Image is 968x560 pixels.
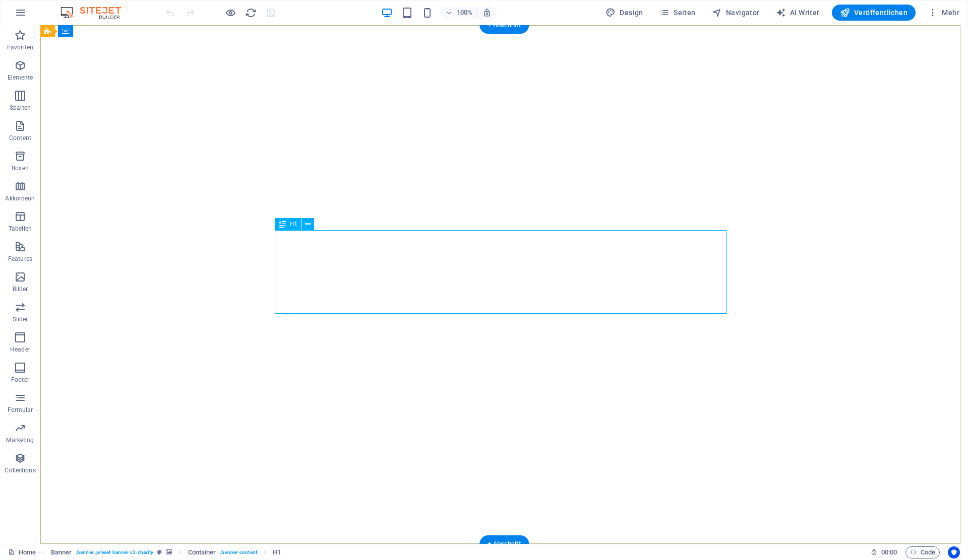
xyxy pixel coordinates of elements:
[51,546,281,558] nav: breadcrumb
[6,436,34,444] p: Marketing
[5,466,35,474] p: Collections
[188,546,216,558] span: Klick zum Auswählen. Doppelklick zum Bearbeiten
[881,546,897,558] span: 00 00
[928,8,959,18] span: Mehr
[479,17,529,34] div: + Abschnitt
[905,546,940,558] button: Code
[601,5,647,21] button: Design
[290,221,297,227] span: H1
[8,546,36,558] a: Klick, um Auswahl aufzuheben. Doppelklick öffnet Seitenverwaltung
[157,549,162,555] i: Dieses Element ist ein anpassbares Preset
[8,255,32,263] p: Features
[9,225,32,233] p: Tabellen
[11,376,29,384] p: Footer
[10,345,30,354] p: Header
[245,7,257,19] i: Seite neu laden
[13,285,28,293] p: Bilder
[51,546,72,558] span: Klick zum Auswählen. Doppelklick zum Bearbeiten
[840,8,907,18] span: Veröffentlichen
[58,7,134,19] img: Editor Logo
[776,8,820,18] span: AI Writer
[659,8,696,18] span: Seiten
[5,194,35,202] p: Akkordeon
[712,8,760,18] span: Navigator
[456,7,472,19] h6: 100%
[482,8,492,17] i: Bei Größenänderung Zoomstufe automatisch an das gewählte Gerät anpassen.
[10,104,31,112] p: Spalten
[224,7,236,19] button: Klicke hier, um den Vorschau-Modus zu verlassen
[76,546,153,558] span: . banner .preset-banner-v3-charity
[924,5,963,21] button: Mehr
[166,549,172,555] i: Element verfügt über einen Hintergrund
[871,546,897,558] h6: Session-Zeit
[441,7,477,19] button: 100%
[832,5,916,21] button: Veröffentlichen
[772,5,824,21] button: AI Writer
[479,535,529,552] div: + Abschnitt
[9,134,31,142] p: Content
[8,406,33,414] p: Formular
[13,315,28,323] p: Slider
[273,546,281,558] span: Klick zum Auswählen. Doppelklick zum Bearbeiten
[910,546,935,558] span: Code
[888,548,890,556] span: :
[708,5,764,21] button: Navigator
[948,546,960,558] button: Usercentrics
[12,164,29,172] p: Boxen
[220,546,257,558] span: . banner-content
[7,43,33,51] p: Favoriten
[655,5,700,21] button: Seiten
[601,5,647,21] div: Design (Strg+Alt+Y)
[8,74,33,82] p: Elemente
[245,7,257,19] button: reload
[606,8,643,18] span: Design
